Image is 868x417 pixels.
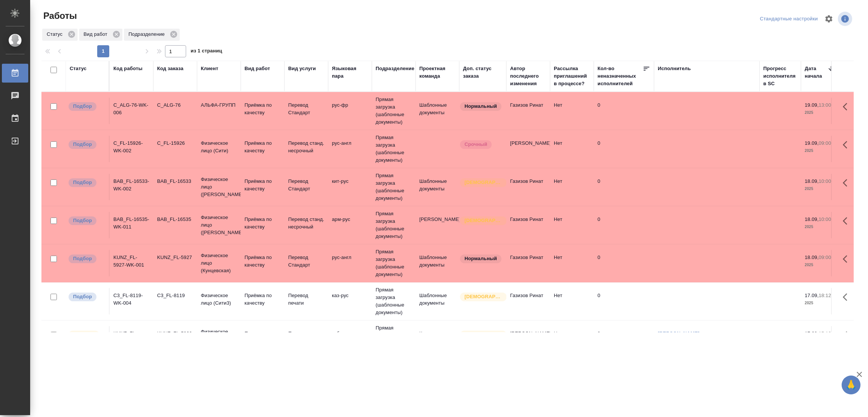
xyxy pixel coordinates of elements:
[838,98,856,116] button: Здесь прячутся важные кнопки
[758,13,820,25] div: split button
[658,331,700,336] a: [PERSON_NAME]
[805,178,819,184] p: 18.09,
[110,136,153,162] td: C_FL-15926-WK-002
[598,65,643,87] div: Кол-во неназначенных исполнителей
[594,98,654,124] td: 0
[805,331,819,336] p: 17.09,
[838,136,856,154] button: Здесь прячутся важные кнопки
[805,254,819,260] p: 18.09,
[245,254,281,269] p: Приёмка по качеству
[157,101,193,109] div: C_ALG-76
[73,331,95,339] p: В работе
[157,65,183,72] div: Код заказа
[201,101,237,109] p: АЛЬФА-ГРУПП
[201,292,237,307] p: Физическое лицо (Сити3)
[465,179,502,186] p: [DEMOGRAPHIC_DATA]
[594,250,654,276] td: 0
[465,103,497,110] p: Нормальный
[419,65,455,80] div: Проектная команда
[157,292,193,299] div: C3_FL-8119
[845,377,857,393] span: 🙏
[73,103,92,110] p: Подбор
[79,29,122,41] div: Вид работ
[805,147,835,155] p: 2025
[110,212,153,238] td: BAB_FL-16535-WK-011
[506,250,550,276] td: Газизов Ринат
[416,174,459,200] td: Шаблонные документы
[819,293,831,298] p: 18:12
[288,254,324,269] p: Перевод Стандарт
[594,288,654,314] td: 0
[510,65,546,87] div: Автор последнего изменения
[805,185,835,193] p: 2025
[465,255,497,262] p: Нормальный
[288,292,324,307] p: Перевод печати
[805,140,819,146] p: 19.09,
[110,98,153,124] td: C_ALG-76-WK-006
[245,101,281,117] p: Приёмка по качеству
[201,176,237,198] p: Физическое лицо ([PERSON_NAME])
[416,212,459,238] td: [PERSON_NAME]
[288,330,324,345] p: Перевод станд. несрочный
[68,216,105,226] div: Можно подбирать исполнителей
[550,326,594,353] td: Нет
[68,292,105,302] div: Можно подбирать исполнителей
[157,254,193,261] div: KUNZ_FL-5927
[288,178,324,193] p: Перевод Стандарт
[372,320,416,358] td: Прямая загрузка (шаблонные документы)
[328,288,372,314] td: каз-рус
[42,29,78,41] div: Статус
[245,140,281,155] p: Приёмка по качеству
[110,250,153,276] td: KUNZ_FL-5927-WK-001
[201,65,218,72] div: Клиент
[68,140,105,150] div: Можно подбирать исполнителей
[376,65,414,72] div: Подразделение
[245,330,281,337] p: Перевод
[110,288,153,314] td: C3_FL-8119-WK-004
[805,293,819,298] p: 17.09,
[372,282,416,320] td: Прямая загрузка (шаблонные документы)
[594,326,654,353] td: 0
[506,288,550,314] td: Газизов Ринат
[465,331,502,339] p: [DEMOGRAPHIC_DATA]
[157,216,193,223] div: BAB_FL-16535
[245,65,270,72] div: Вид работ
[838,212,856,230] button: Здесь прячутся важные кнопки
[288,140,324,155] p: Перевод станд. несрочный
[73,217,92,224] p: Подбор
[550,212,594,238] td: Нет
[113,65,142,72] div: Код работы
[838,288,856,306] button: Здесь прячутся важные кнопки
[805,299,835,307] p: 2025
[820,10,838,28] span: Настроить таблицу
[68,178,105,188] div: Можно подбирать исполнителей
[550,174,594,200] td: Нет
[245,178,281,193] p: Приёмка по качеству
[328,212,372,238] td: арм-рус
[554,65,590,87] div: Рассылка приглашений в процессе?
[506,326,550,353] td: [PERSON_NAME]
[550,250,594,276] td: Нет
[124,29,180,41] div: Подразделение
[73,293,92,300] p: Подбор
[819,216,831,222] p: 10:00
[658,65,691,72] div: Исполнитель
[465,293,502,300] p: [DEMOGRAPHIC_DATA]
[805,216,819,222] p: 18.09,
[372,244,416,282] td: Прямая загрузка (шаблонные документы)
[328,250,372,276] td: рус-англ
[594,174,654,200] td: 0
[328,136,372,162] td: рус-англ
[73,179,92,186] p: Подбор
[201,214,237,236] p: Физическое лицо ([PERSON_NAME])
[288,101,324,117] p: Перевод Стандарт
[47,31,65,38] p: Статус
[110,174,153,200] td: BAB_FL-16533-WK-002
[805,102,819,108] p: 19.09,
[506,212,550,238] td: Газизов Ринат
[819,178,831,184] p: 10:00
[68,254,105,264] div: Можно подбирать исполнителей
[463,65,503,80] div: Доп. статус заказа
[805,65,827,80] div: Дата начала
[506,136,550,162] td: [PERSON_NAME]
